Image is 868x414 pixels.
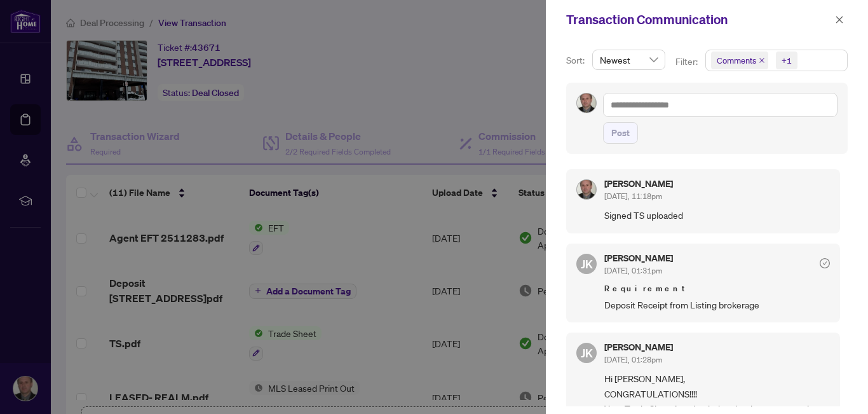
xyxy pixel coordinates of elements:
[604,191,662,201] span: [DATE], 11:18pm
[577,93,596,113] img: Profile Icon
[603,122,638,144] button: Post
[717,54,756,67] span: Comments
[820,258,830,268] span: check-circle
[835,15,844,24] span: close
[604,343,673,352] h5: [PERSON_NAME]
[566,10,831,29] div: Transaction Communication
[604,266,662,275] span: [DATE], 01:31pm
[759,57,765,64] span: close
[604,208,830,223] span: Signed TS uploaded
[581,344,593,362] span: JK
[604,298,830,312] span: Deposit Receipt from Listing brokerage
[577,180,596,199] img: Profile Icon
[604,355,662,364] span: [DATE], 01:28pm
[566,53,587,67] p: Sort:
[711,52,768,69] span: Comments
[581,255,593,273] span: JK
[675,55,700,69] p: Filter:
[604,179,673,188] h5: [PERSON_NAME]
[600,50,658,69] span: Newest
[604,282,830,295] span: Requirement
[782,54,792,67] div: +1
[604,254,673,263] h5: [PERSON_NAME]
